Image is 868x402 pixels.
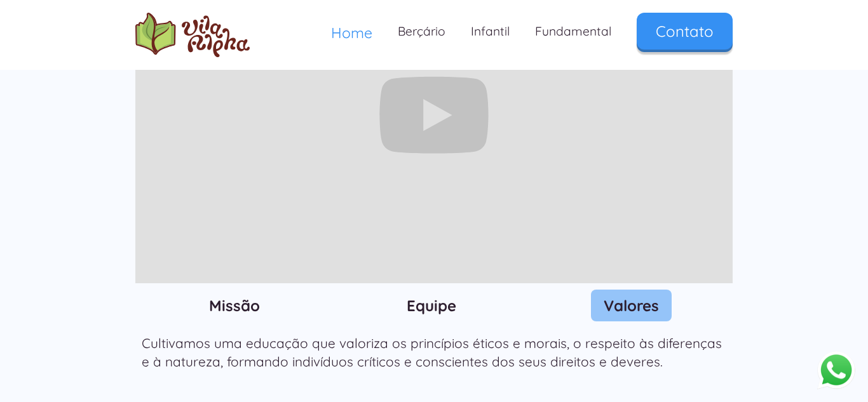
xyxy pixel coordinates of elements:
span: Home [331,23,372,42]
img: logo Escola Vila Alpha [135,13,250,57]
a: Infantil [458,13,522,50]
a: Berçário [385,13,458,50]
a: Home [318,13,385,53]
h3: Valores [604,296,659,315]
a: Fundamental [522,13,624,50]
a: home [135,13,250,57]
a: Contato [637,13,733,50]
button: Abrir WhatsApp [817,351,855,389]
p: Cultivamos uma educação que valoriza os princípios éticos e morais, o respeito às diferenças e à ... [142,334,726,371]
